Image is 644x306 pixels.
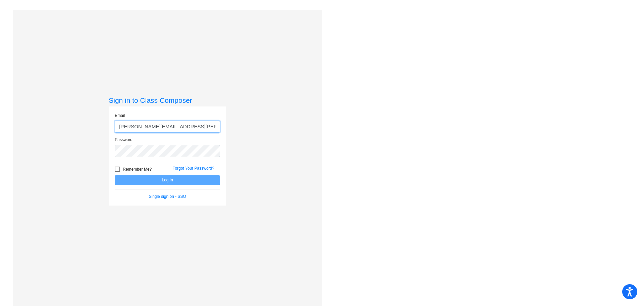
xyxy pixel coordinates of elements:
[115,175,220,185] button: Log In
[149,194,186,199] a: Single sign on - SSO
[172,166,214,171] a: Forgot Your Password?
[115,137,132,143] label: Password
[115,113,125,119] label: Email
[123,165,152,173] span: Remember Me?
[109,96,226,104] h3: Sign in to Class Composer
